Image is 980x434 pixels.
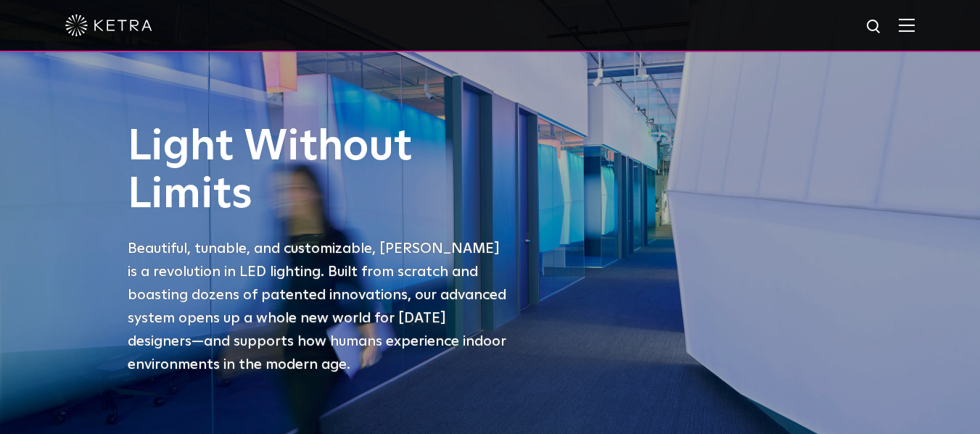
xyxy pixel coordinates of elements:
h1: Light Without Limits [128,123,512,219]
img: ketra-logo-2019-white [65,14,152,36]
img: Hamburger%20Nav.svg [899,18,915,32]
img: search icon [865,18,884,36]
p: Beautiful, tunable, and customizable, [PERSON_NAME] is a revolution in LED lighting. Built from s... [128,237,512,376]
span: —and supports how humans experience indoor environments in the modern age. [128,334,506,372]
